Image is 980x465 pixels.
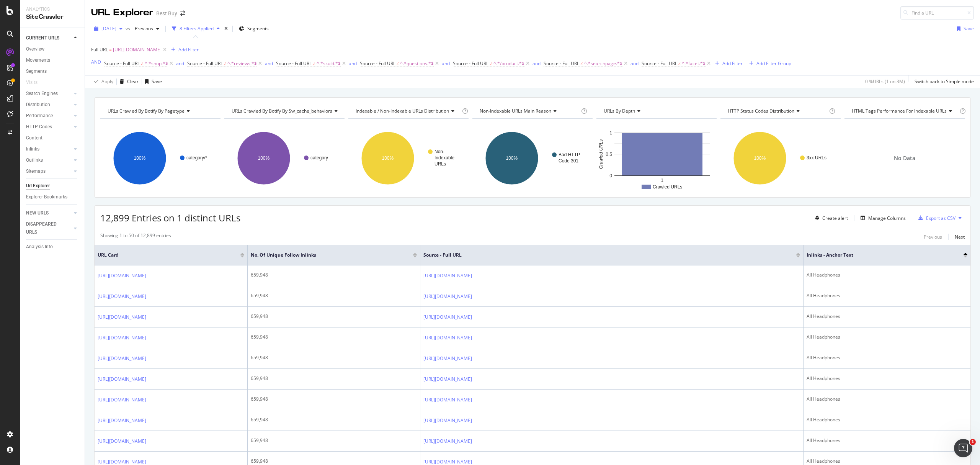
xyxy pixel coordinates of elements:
[224,125,343,192] svg: A chart.
[442,60,450,67] div: and
[442,60,450,67] button: and
[807,396,967,403] div: All Headphones
[180,25,214,32] div: 8 Filters Applied
[478,105,580,117] h4: Non-Indexable URLs Main Reason
[251,272,417,278] div: 659,948
[630,60,639,67] div: and
[187,60,223,67] span: Source - Full URL
[224,60,227,67] span: ≠
[98,375,146,383] a: [URL][DOMAIN_NAME]
[26,209,72,217] a: NEW URLS
[642,60,677,67] span: Source - Full URL
[276,60,312,67] span: Source - Full URL
[349,60,357,67] div: and
[108,108,185,114] span: URLs Crawled By Botify By pagetype
[26,13,78,21] div: SiteCrawler
[472,125,591,192] svg: A chart.
[894,154,915,162] span: No Data
[26,56,50,64] div: Movements
[559,158,578,164] text: Code 301
[726,105,828,117] h4: HTTP Status Codes Distribution
[117,75,139,88] button: Clear
[356,108,449,114] span: Indexable / Non-Indexable URLs distribution
[26,79,38,87] div: Visits
[653,184,682,190] text: Crawled URLs
[682,58,706,69] span: ^.*facet.*$
[91,58,101,65] button: AND
[100,211,240,224] span: 12,899 Entries on 1 distinct URLs
[423,334,472,342] a: [URL][DOMAIN_NAME]
[98,355,146,362] a: [URL][DOMAIN_NAME]
[807,354,967,361] div: All Headphones
[423,293,472,300] a: [URL][DOMAIN_NAME]
[168,45,199,54] button: Add Filter
[26,220,72,236] a: DISAPPEARED URLS
[251,458,417,465] div: 659,948
[955,232,965,241] button: Next
[434,155,454,160] text: Indexable
[506,156,518,161] text: 100%
[382,156,394,161] text: 100%
[423,272,472,280] a: [URL][DOMAIN_NAME]
[265,60,273,67] button: and
[423,437,472,445] a: [URL][DOMAIN_NAME]
[236,23,272,35] button: Segments
[251,416,417,423] div: 659,948
[865,78,905,85] div: 0 % URLs ( 1 on 3M )
[26,243,79,251] a: Analysis Info
[113,44,162,55] span: [URL][DOMAIN_NAME]
[609,130,612,136] text: 1
[857,213,906,223] button: Manage Columns
[970,439,976,445] span: 1
[26,156,72,164] a: Outlinks
[26,209,49,217] div: NEW URLS
[156,10,177,17] div: Best Buy
[98,313,146,321] a: [URL][DOMAIN_NAME]
[227,58,257,69] span: ^.*reviews.*$
[480,108,551,114] span: Non-Indexable URLs Main Reason
[26,182,79,190] a: Url Explorer
[434,161,446,167] text: URLs
[100,125,219,192] div: A chart.
[142,75,162,88] button: Save
[134,156,146,161] text: 100%
[169,23,223,35] button: 8 Filters Applied
[26,79,45,87] a: Visits
[232,108,332,114] span: URLs Crawled By Botify By sw_cache_behaviors
[807,155,826,160] text: 3xx URLs
[596,125,715,192] div: A chart.
[26,134,42,142] div: Content
[354,105,461,117] h4: Indexable / Non-Indexable URLs Distribution
[247,25,269,32] span: Segments
[310,155,328,160] text: category
[580,60,583,67] span: ≠
[807,375,967,382] div: All Headphones
[26,167,46,175] div: Sitemaps
[26,90,72,98] a: Search Engines
[26,220,65,236] div: DISAPPEARED URLS
[98,437,146,445] a: [URL][DOMAIN_NAME]
[360,60,395,67] span: Source - Full URL
[251,375,417,382] div: 659,948
[26,101,50,109] div: Distribution
[559,152,580,157] text: Bad HTTP
[251,334,417,341] div: 659,948
[807,437,967,444] div: All Headphones
[544,60,579,67] span: Source - Full URL
[178,46,199,53] div: Add Filter
[911,75,974,88] button: Switch back to Simple mode
[678,60,681,67] span: ≠
[807,458,967,465] div: All Headphones
[630,60,639,67] button: and
[26,34,59,42] div: CURRENT URLS
[100,232,171,241] div: Showing 1 to 50 of 12,899 entries
[423,252,785,259] span: Source - Full URL
[609,173,612,178] text: 0
[101,25,116,32] span: 2025 Aug. 26th
[180,11,185,16] div: arrow-right-arrow-left
[98,396,146,404] a: [URL][DOMAIN_NAME]
[26,90,58,98] div: Search Engines
[145,58,168,69] span: ^.*shop.*$
[26,34,72,42] a: CURRENT URLS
